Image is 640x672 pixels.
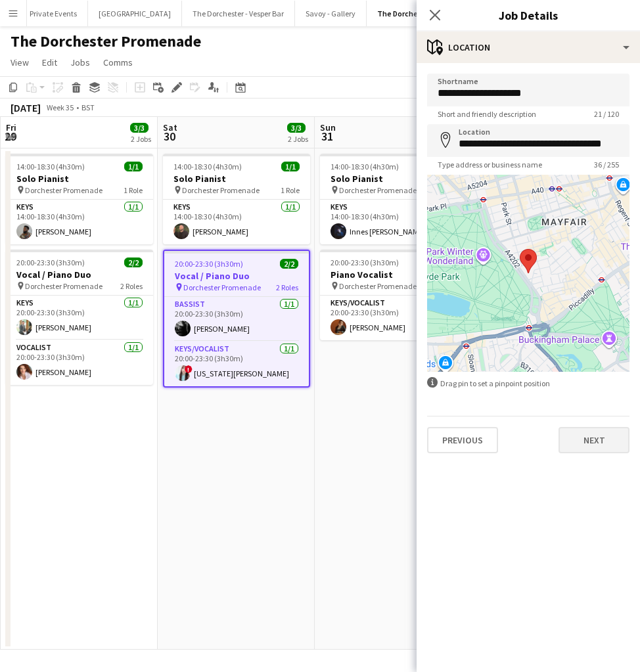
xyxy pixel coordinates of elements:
a: Comms [98,54,138,71]
app-job-card: 14:00-18:30 (4h30m)1/1Solo Pianist Dorchester Promenade1 RoleKeys1/114:00-18:30 (4h30m)Innes [PER... [320,154,467,244]
span: View [11,56,29,68]
h3: Solo Pianist [163,173,310,185]
span: 31 [318,129,336,144]
app-card-role: Keys/Vocalist1/120:00-23:30 (3h30m)[PERSON_NAME] [320,296,467,340]
h1: The Dorchester Promenade [11,32,201,51]
app-card-role: Keys/Vocalist1/120:00-23:30 (3h30m)![US_STATE][PERSON_NAME] [164,342,309,386]
span: Dorchester Promenade [25,185,103,195]
span: Comms [103,56,133,68]
span: 1 Role [281,185,300,195]
button: The Dorchester Promenade [367,1,487,26]
span: 14:00-18:30 (4h30m) [173,162,242,171]
span: Fri [6,122,16,133]
h3: Solo Pianist [320,173,467,185]
div: Drag pin to set a pinpoint position [427,377,629,390]
span: Dorchester Promenade [25,281,103,291]
span: 14:00-18:30 (4h30m) [331,162,399,171]
app-card-role: Keys1/114:00-18:30 (4h30m)Innes [PERSON_NAME] [320,200,467,244]
span: 2/2 [280,259,298,269]
span: 21 / 120 [583,109,629,119]
span: 1/1 [281,162,300,171]
div: BST [81,102,95,112]
div: Location [417,32,640,63]
app-job-card: 14:00-18:30 (4h30m)1/1Solo Pianist Dorchester Promenade1 RoleKeys1/114:00-18:30 (4h30m)[PERSON_NAME] [163,154,310,244]
span: Dorchester Promenade [339,281,417,291]
a: View [5,54,34,71]
h3: Solo Pianist [6,173,153,185]
span: Jobs [70,56,90,68]
app-card-role: Keys1/114:00-18:30 (4h30m)[PERSON_NAME] [6,200,153,244]
span: 1/1 [124,162,143,171]
span: 3/3 [287,123,306,133]
app-card-role: Bassist1/120:00-23:30 (3h30m)[PERSON_NAME] [164,297,309,342]
span: 20:00-23:30 (3h30m) [175,259,243,269]
span: Week 35 [43,102,76,112]
span: 2/2 [124,258,143,267]
span: Dorchester Promenade [182,185,260,195]
span: ! [185,365,193,373]
span: 20:00-23:30 (3h30m) [16,258,85,267]
button: The Dorchester - Vesper Bar [182,1,295,26]
app-card-role: Keys1/114:00-18:30 (4h30m)[PERSON_NAME] [163,200,310,244]
a: Jobs [65,54,95,71]
app-card-role: Vocalist1/120:00-23:30 (3h30m)[PERSON_NAME] [6,340,153,385]
button: Previous [427,427,498,453]
button: Private Events [19,1,88,26]
button: [GEOGRAPHIC_DATA] [88,1,182,26]
span: Edit [42,56,57,68]
div: [DATE] [11,101,41,114]
h3: Vocal / Piano Duo [164,270,309,282]
span: 14:00-18:30 (4h30m) [16,162,85,171]
span: 29 [4,129,16,144]
span: Type address or business name [427,160,553,169]
a: Edit [37,54,62,71]
app-job-card: 20:00-23:30 (3h30m)2/2Vocal / Piano Duo Dorchester Promenade2 RolesBassist1/120:00-23:30 (3h30m)[... [163,250,310,388]
h3: Job Details [417,7,640,24]
div: 2 Jobs [288,134,308,144]
span: 36 / 255 [583,160,629,169]
span: Sat [163,122,177,133]
span: 3/3 [130,123,149,133]
app-job-card: 14:00-18:30 (4h30m)1/1Solo Pianist Dorchester Promenade1 RoleKeys1/114:00-18:30 (4h30m)[PERSON_NAME] [6,154,153,244]
h3: Piano Vocalist [320,269,467,280]
div: 2 Jobs [131,134,151,144]
h3: Vocal / Piano Duo [6,269,153,280]
span: Sun [320,122,336,133]
app-job-card: 20:00-23:30 (3h30m)2/2Vocal / Piano Duo Dorchester Promenade2 RolesKeys1/120:00-23:30 (3h30m)[PER... [6,250,153,385]
span: 1 Role [124,185,143,195]
span: 30 [161,129,177,144]
button: Savoy - Gallery [295,1,367,26]
app-card-role: Keys1/120:00-23:30 (3h30m)[PERSON_NAME] [6,296,153,340]
button: Next [559,427,629,453]
span: 20:00-23:30 (3h30m) [331,258,399,267]
span: Short and friendly description [427,109,547,119]
span: Dorchester Promenade [339,185,417,195]
span: 2 Roles [276,282,298,292]
span: Dorchester Promenade [183,282,261,292]
span: 2 Roles [120,281,143,291]
app-job-card: 20:00-23:30 (3h30m)1/1Piano Vocalist Dorchester Promenade1 RoleKeys/Vocalist1/120:00-23:30 (3h30m... [320,250,467,340]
